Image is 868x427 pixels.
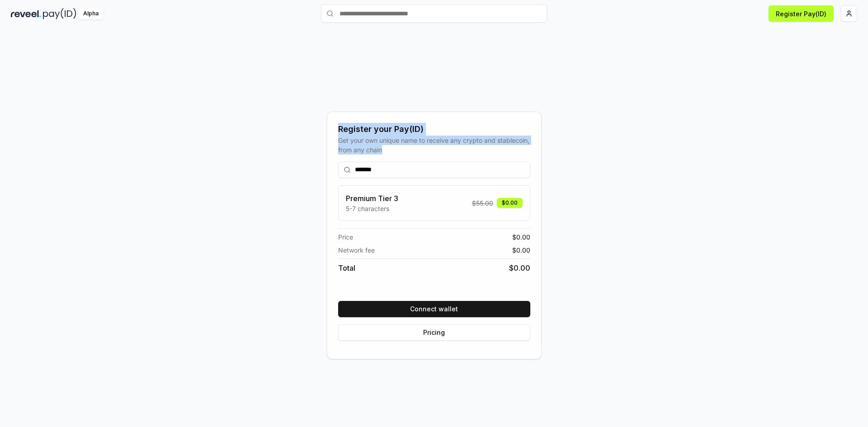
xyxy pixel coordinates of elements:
[346,204,398,213] p: 5-7 characters
[43,8,76,19] img: pay_id
[338,123,530,136] div: Register your Pay(ID)
[78,8,104,19] div: Alpha
[512,232,530,242] span: $ 0.00
[472,198,493,208] span: $ 55.00
[497,198,523,208] div: $0.00
[509,263,530,273] span: $ 0.00
[338,136,530,155] div: Get your own unique name to receive any crypto and stablecoin, from any chain
[512,245,530,255] span: $ 0.00
[11,8,41,19] img: reveel_dark
[338,245,375,255] span: Network fee
[338,263,355,273] span: Total
[346,193,398,204] h3: Premium Tier 3
[769,5,834,22] button: Register Pay(ID)
[338,324,530,341] button: Pricing
[338,232,353,242] span: Price
[338,301,530,317] button: Connect wallet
